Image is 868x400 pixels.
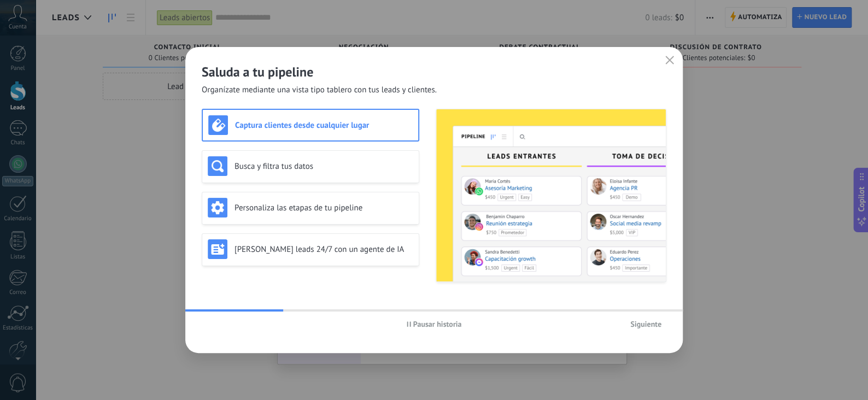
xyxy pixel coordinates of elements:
[202,63,666,80] h2: Saluda a tu pipeline
[413,320,462,328] span: Pausar historia
[234,161,413,172] h3: Busca y filtra tus datos
[235,120,413,131] h3: Captura clientes desde cualquier lugar
[630,320,661,328] span: Siguiente
[234,244,413,255] h3: [PERSON_NAME] leads 24/7 con un agente de IA
[625,316,666,332] button: Siguiente
[202,85,437,96] span: Organízate mediante una vista tipo tablero con tus leads y clientes.
[402,316,467,332] button: Pausar historia
[234,203,413,213] h3: Personaliza las etapas de tu pipeline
